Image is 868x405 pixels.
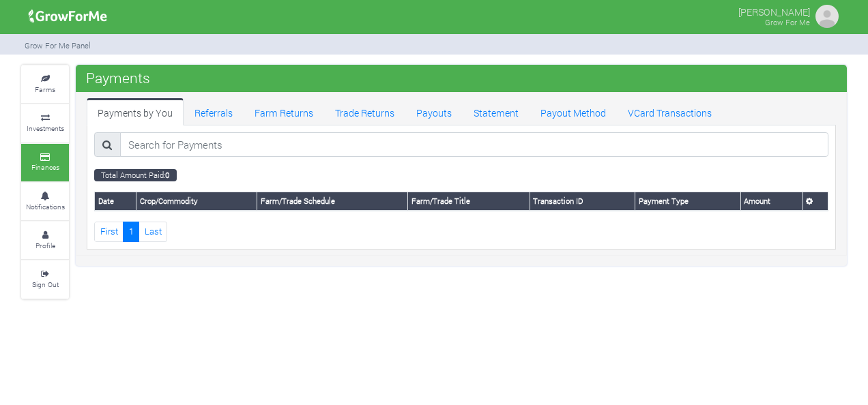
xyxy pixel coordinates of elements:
a: Farm Returns [244,98,324,125]
a: Farms [21,65,69,103]
small: Notifications [26,202,65,211]
small: Profile [35,241,55,250]
p: [PERSON_NAME] [738,3,810,19]
small: Farms [35,85,55,94]
a: Profile [21,222,69,259]
th: Farm/Trade Schedule [257,192,408,211]
input: Search for Payments [120,132,828,157]
th: Crop/Commodity [136,192,257,211]
th: Date [95,192,136,211]
a: Last [139,222,167,241]
a: Sign Out [21,260,69,298]
a: Referrals [184,98,244,125]
img: growforme image [813,3,841,30]
a: VCard Transactions [617,98,723,125]
th: Payment Type [635,192,740,211]
small: Investments [27,123,64,133]
th: Amount [740,192,802,211]
a: First [94,222,124,241]
a: Statement [463,98,530,125]
small: Grow For Me [765,17,810,27]
b: 0 [165,170,170,180]
img: growforme image [24,3,112,30]
small: Total Amount Paid: [94,169,177,181]
small: Grow For Me Panel [25,40,91,50]
a: 1 [123,222,139,241]
a: Payments by You [87,98,184,125]
a: Investments [21,104,69,142]
small: Finances [31,162,59,172]
nav: Page Navigation [94,222,828,241]
a: Notifications [21,183,69,220]
small: Sign Out [32,280,59,289]
a: Payouts [405,98,463,125]
a: Payout Method [530,98,617,125]
span: Payments [83,64,154,91]
th: Transaction ID [530,192,635,211]
a: Trade Returns [324,98,405,125]
a: Finances [21,144,69,181]
th: Farm/Trade Title [408,192,530,211]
